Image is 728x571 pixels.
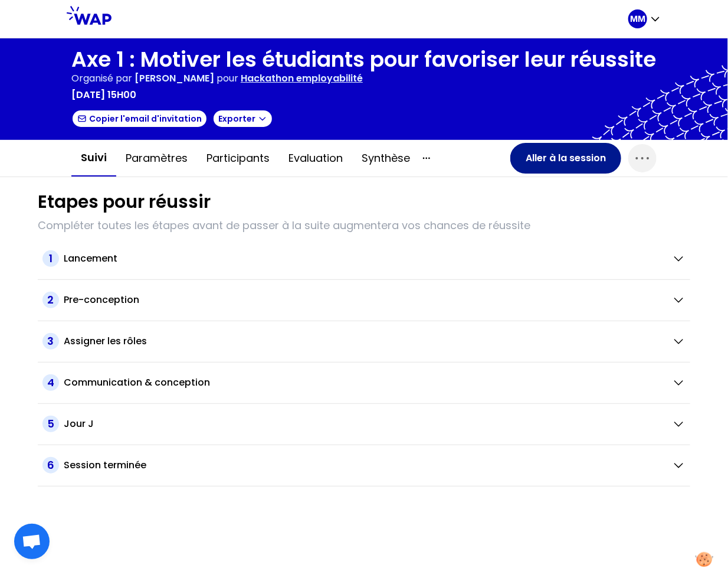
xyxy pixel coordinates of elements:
p: Organisé par [71,71,132,86]
h2: Session terminée [64,458,146,472]
button: Aller à la session [510,143,621,174]
h1: Axe 1 : Motiver les étudiants pour favoriser leur réussite [71,48,656,71]
span: 6 [42,457,59,474]
button: 5Jour J [42,416,686,432]
button: Participants [197,141,279,176]
h2: Communication & conception [64,376,210,390]
button: Synthèse [352,141,419,176]
p: [DATE] 15h00 [71,88,136,102]
h1: Etapes pour réussir [38,191,211,213]
button: 1Lancement [42,250,686,267]
button: 4Communication & conception [42,374,686,391]
button: Suivi [71,140,116,177]
span: 4 [42,374,59,391]
span: 2 [42,292,59,308]
span: 1 [42,250,59,267]
button: Paramètres [116,141,197,176]
p: MM [630,13,645,25]
button: 6Session terminée [42,457,686,474]
span: 5 [42,416,59,432]
button: 2Pre-conception [42,292,686,308]
button: 3Assigner les rôles [42,333,686,350]
h2: Assigner les rôles [64,334,147,348]
p: pour [217,71,238,86]
p: Compléter toutes les étapes avant de passer à la suite augmentera vos chances de réussite [38,217,690,234]
div: Ouvrir le chat [14,524,50,559]
button: Exporter [212,109,273,128]
h2: Lancement [64,252,117,266]
button: MM [628,9,661,28]
span: 3 [42,333,59,350]
h2: Pre-conception [64,293,139,307]
h2: Jour J [64,417,94,431]
button: Copier l'email d'invitation [71,109,208,128]
p: Hackathon employabilité [241,71,363,86]
span: [PERSON_NAME] [135,71,214,85]
button: Evaluation [279,141,352,176]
